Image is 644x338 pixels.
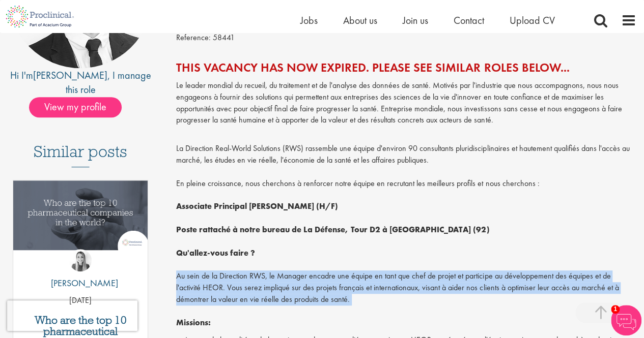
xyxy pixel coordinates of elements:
[69,249,92,271] img: Hannah Burke
[403,14,428,27] a: Join us
[176,32,211,44] label: Reference:
[510,14,555,27] a: Upload CV
[300,14,318,27] a: Jobs
[43,249,118,295] a: Hannah Burke [PERSON_NAME]
[33,69,107,82] a: [PERSON_NAME]
[176,201,338,211] strong: Associate Principal [PERSON_NAME] (H/F)
[454,14,484,27] a: Contact
[43,276,118,290] p: [PERSON_NAME]
[176,317,211,328] strong: Missions:
[13,180,148,270] a: Link to a post
[343,14,377,27] a: About us
[7,300,137,331] iframe: reCAPTCHA
[13,295,148,306] p: [DATE]
[176,248,255,258] strong: Qu'allez-vous faire ?
[611,305,620,314] span: 1
[213,32,235,43] span: 58441
[611,305,641,335] img: Chatbot
[176,61,636,74] h2: This vacancy has now expired. Please see similar roles below...
[13,180,148,250] img: Top 10 pharmaceutical companies in the world 2025
[29,99,132,112] a: View my profile
[8,68,153,97] div: Hi I'm , I manage this role
[176,80,636,126] p: Le leader mondial du recueil, du traitement et de l'analyse des données de santé. Motivés par l'i...
[29,97,122,117] span: View my profile
[34,143,127,167] h3: Similar posts
[176,224,489,235] strong: Poste rattaché à notre bureau de La Défense, Tour D2 à [GEOGRAPHIC_DATA] (92)
[176,131,636,328] p: La Direction Real-World Solutions (RWS) rassemble une équipe d'environ 90 consultants pluridiscip...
